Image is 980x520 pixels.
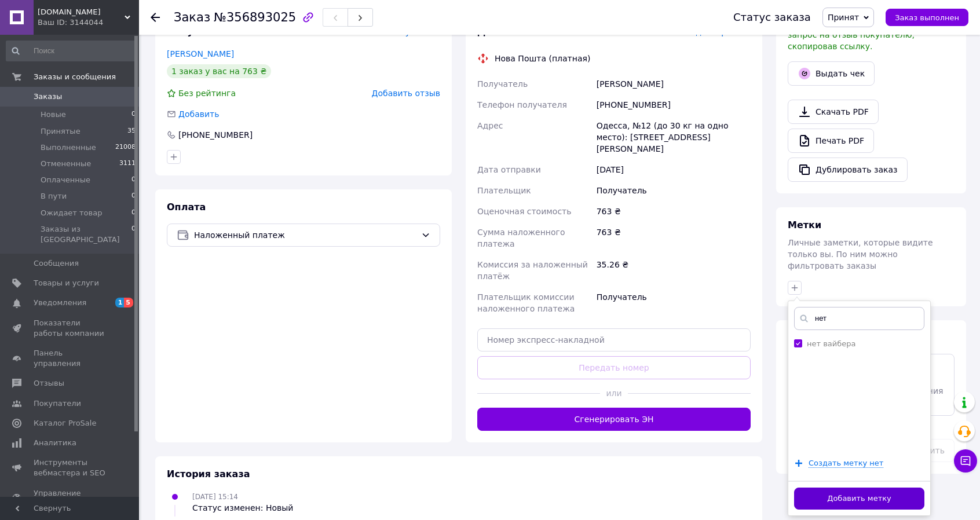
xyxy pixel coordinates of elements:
span: Дата отправки [477,165,541,174]
span: Заказы из [GEOGRAPHIC_DATA] [41,224,131,245]
span: Добавить отзыв [372,89,440,98]
span: 1 [115,298,125,307]
span: Инструменты вебмастера и SEO [34,457,107,478]
span: Отмененные [41,159,91,169]
span: Уведомления [34,298,86,308]
div: Получатель [594,287,753,319]
span: Покупатели [34,398,81,409]
span: Покупатель [167,26,230,37]
div: Вернуться назад [151,12,160,23]
span: Доставка [477,26,528,37]
span: Принят [828,13,859,22]
span: История заказа [167,468,250,479]
span: Получатель [477,79,528,89]
span: Управление сайтом [34,488,107,509]
span: Выполненные [41,142,96,153]
div: Одесса, №12 (до 30 кг на одно место): [STREET_ADDRESS][PERSON_NAME] [594,115,753,159]
div: [DATE] [594,159,753,180]
span: Заказ выполнен [895,13,959,22]
span: В пути [41,191,67,202]
input: Напишите название метки [794,307,924,330]
span: Заказы [34,91,62,102]
span: Метки [788,219,821,230]
span: Сообщения [34,258,79,269]
span: 3111 [119,159,136,169]
span: Панель управления [34,348,107,369]
span: Товары и услуги [34,278,99,288]
div: 763 ₴ [594,201,753,222]
div: 1 заказ у вас на 763 ₴ [167,64,271,78]
span: 0 [131,224,136,245]
span: или [600,387,627,399]
span: Заказ [174,10,210,24]
button: Сгенерировать ЭН [477,408,751,431]
div: Ваш ID: 3144044 [38,17,139,28]
span: Аналитика [34,438,76,448]
input: Поиск [6,41,137,61]
div: Нова Пошта (платная) [492,53,593,64]
span: Редактировать [686,27,751,36]
button: Заказ выполнен [886,9,968,26]
div: [PERSON_NAME] [594,74,753,94]
button: Чат с покупателем [954,449,977,473]
span: Новые [41,109,66,120]
div: Статус заказа [733,12,811,23]
a: Печать PDF [788,129,874,153]
span: Оплата [167,202,206,213]
input: Номер экспресс-накладной [477,328,751,351]
span: 35 [127,126,136,137]
span: Сумма наложенного платежа [477,228,565,248]
span: Адрес [477,121,503,130]
span: Показатели работы компании [34,318,107,339]
span: Личные заметки, которые видите только вы. По ним можно фильтровать заказы [788,238,933,270]
span: Плательщик комиссии наложенного платежа [477,292,575,313]
span: 0 [131,208,136,218]
span: Принятые [41,126,81,137]
a: Скачать PDF [788,100,879,124]
span: Наложенный платеж [194,229,416,241]
span: Добавить [178,109,219,119]
button: Добавить метку [794,488,924,510]
div: 35.26 ₴ [594,254,753,287]
span: Ожидает товар [41,208,102,218]
div: Статус изменен: Новый [192,502,293,514]
div: [PHONE_NUMBER] [177,129,254,141]
span: Комиссия за наложенный платёж [477,260,588,281]
span: Без рейтинга [178,89,236,98]
span: Оплаченные [41,175,90,185]
span: Телефон получателя [477,100,567,109]
span: Заказы и сообщения [34,72,116,82]
label: нет вайбера [807,339,856,348]
div: Получатель [594,180,753,201]
div: 763 ₴ [594,222,753,254]
a: [PERSON_NAME] [167,49,234,58]
span: 21008 [115,142,136,153]
span: 5 [124,298,133,307]
span: Каталог ProSale [34,418,96,429]
button: Выдать чек [788,61,875,86]
span: У вас есть 30 дней, чтобы отправить запрос на отзыв покупателю, скопировав ссылку. [788,19,946,51]
span: 0 [131,191,136,202]
span: Отзывы [34,378,64,389]
span: [DATE] 15:14 [192,493,238,501]
span: №356893025 [214,10,296,24]
button: Дублировать заказ [788,158,908,182]
span: 0 [131,109,136,120]
span: 0 [131,175,136,185]
span: Плательщик [477,186,531,195]
span: AIDA-PARTS.DP.UA [38,7,125,17]
span: Создать метку нет [809,459,883,468]
span: Оценочная стоимость [477,207,572,216]
div: [PHONE_NUMBER] [594,94,753,115]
